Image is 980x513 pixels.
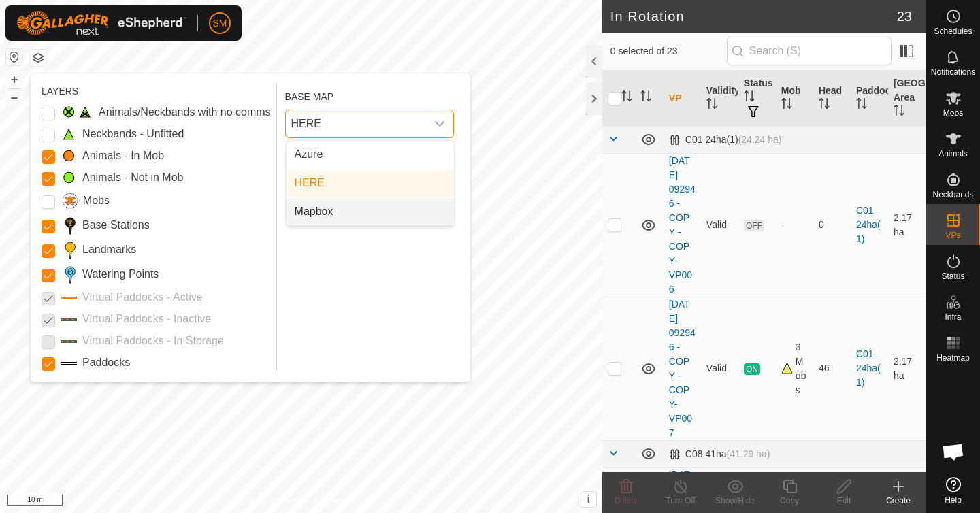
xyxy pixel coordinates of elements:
label: Mobs [83,193,110,209]
th: Head [813,71,851,127]
p-sorticon: Activate to sort [781,100,792,111]
td: Valid [701,297,738,440]
td: Valid [701,153,738,297]
label: Animals - Not in Mob [82,169,184,186]
th: Mob [776,71,813,127]
td: 46 [813,297,851,440]
label: Virtual Paddocks - Active [82,289,203,305]
span: Heatmap [936,354,970,362]
td: 0 [813,153,851,297]
div: - [781,218,808,232]
a: C01 24ha(1) [856,348,881,388]
span: Infra [945,313,961,321]
button: Reset Map [6,49,22,65]
img: Gallagher Logo [16,11,186,35]
th: Validity [701,71,738,127]
a: C01 24ha(1) [856,205,881,244]
div: Copy [762,495,817,507]
li: Mapbox [287,198,454,225]
a: Open chat [933,431,974,472]
a: Privacy Policy [247,495,298,508]
span: Mapbox [295,203,333,220]
label: Virtual Paddocks - In Storage [82,333,224,349]
div: dropdown trigger [426,110,453,137]
ul: Option List [287,141,454,225]
span: Notifications [931,68,975,76]
span: (41.29 ha) [727,448,770,459]
label: Animals - In Mob [82,148,164,164]
div: Show/Hide [708,495,762,507]
label: Virtual Paddocks - Inactive [82,311,211,327]
label: Neckbands - Unfitted [82,126,184,142]
div: Edit [817,495,871,507]
span: i [587,493,590,505]
a: [DATE] 092946 - COPY - COPY-VP006 [669,155,696,295]
li: Azure [287,141,454,168]
p-sorticon: Activate to sort [819,100,830,111]
a: Help [926,471,980,510]
label: Paddocks [82,354,130,371]
div: 3 Mobs [781,340,808,397]
input: Search (S) [727,37,892,65]
label: Animals/Neckbands with no comms [99,104,271,120]
span: Status [941,272,964,280]
td: 2.17 ha [888,153,926,297]
span: Mobs [943,109,963,117]
p-sorticon: Activate to sort [856,100,867,111]
div: Create [871,495,926,507]
span: Neckbands [932,191,973,199]
div: BASE MAP [285,84,454,104]
span: Azure [295,146,323,163]
th: Status [738,71,776,127]
span: 0 selected of 23 [610,44,727,59]
span: Schedules [934,27,972,35]
span: HERE [286,110,426,137]
span: VPs [945,231,960,239]
button: i [581,492,596,507]
span: Animals [938,150,968,158]
td: 2.17 ha [888,297,926,440]
div: Turn Off [653,495,708,507]
p-sorticon: Activate to sort [706,100,717,111]
label: Watering Points [82,266,159,282]
p-sorticon: Activate to sort [744,93,755,103]
span: ON [744,363,760,375]
div: C08 41ha [669,448,770,460]
span: OFF [744,220,764,231]
p-sorticon: Activate to sort [621,93,632,103]
span: SM [213,16,227,31]
span: 23 [897,6,912,27]
a: Contact Us [314,495,355,508]
label: Base Stations [82,217,150,233]
th: VP [664,71,701,127]
button: + [6,71,22,88]
button: – [6,89,22,105]
th: [GEOGRAPHIC_DATA] Area [888,71,926,127]
h2: In Rotation [610,8,897,24]
p-sorticon: Activate to sort [894,107,904,118]
p-sorticon: Activate to sort [640,93,651,103]
div: C01 24ha(1) [669,134,782,146]
li: HERE [287,169,454,197]
span: Help [945,496,962,504]
span: Delete [615,496,638,506]
div: LAYERS [42,84,271,99]
a: [DATE] 092946 - COPY - COPY-VP007 [669,299,696,438]
span: HERE [295,175,325,191]
button: Map Layers [30,50,46,66]
span: (24.24 ha) [738,134,782,145]
label: Landmarks [82,242,136,258]
th: Paddock [851,71,888,127]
